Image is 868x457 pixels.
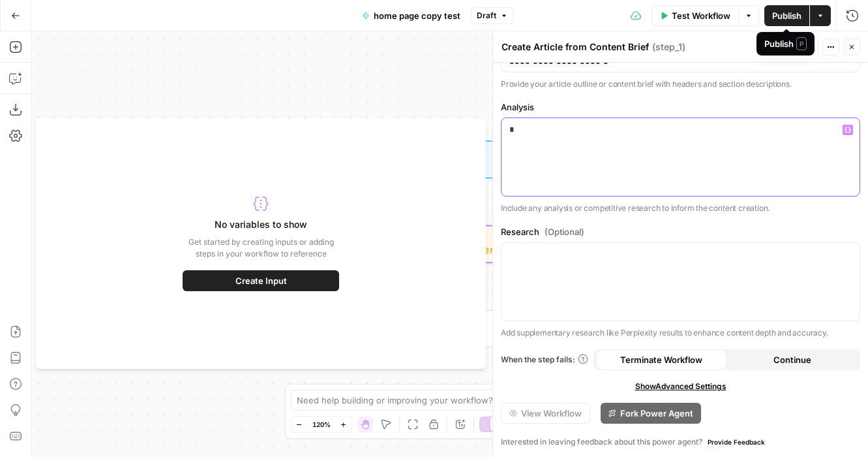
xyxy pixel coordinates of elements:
button: Continue [727,349,858,370]
span: (Optional) [545,225,584,238]
span: ( step_1 ) [652,40,685,54]
span: Provide Feedback [708,437,765,447]
button: Test Workflow [651,5,738,26]
button: Create Input [183,270,339,291]
h4: No variables to show [215,218,307,231]
span: Continue [773,353,811,366]
span: Terminate Workflow [620,353,702,366]
span: Show Advanced Settings [635,381,726,392]
div: Interested in leaving feedback about this power agent? [501,434,860,450]
button: Publish [764,5,809,26]
span: Draft [477,10,496,22]
button: home page copy test [354,5,468,26]
span: P [796,37,807,50]
span: Publish [772,9,801,22]
span: Fork Power Agent [620,407,693,420]
span: View Workflow [521,407,582,420]
span: Test Workflow [672,9,730,22]
p: Get started by creating inputs or adding steps in your workflow to reference [183,236,339,260]
div: Publish [764,37,807,50]
p: Add supplementary research like Perplexity results to enhance content depth and accuracy. [501,326,860,339]
button: View Workflow [501,403,590,424]
button: Fork Power Agent [601,403,701,424]
button: Draft [471,7,514,24]
p: Include any analysis or competitive research to inform the content creation. [501,202,860,215]
a: When the step fails: [501,354,588,366]
button: Provide Feedback [702,434,770,450]
label: Analysis [501,101,860,114]
span: Create Input [235,274,287,287]
label: Research [501,225,860,238]
span: 120% [312,419,331,430]
p: Provide your article outline or content brief with headers and section descriptions. [501,78,860,91]
textarea: Create Article from Content Brief [501,40,649,54]
span: home page copy test [374,9,460,22]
